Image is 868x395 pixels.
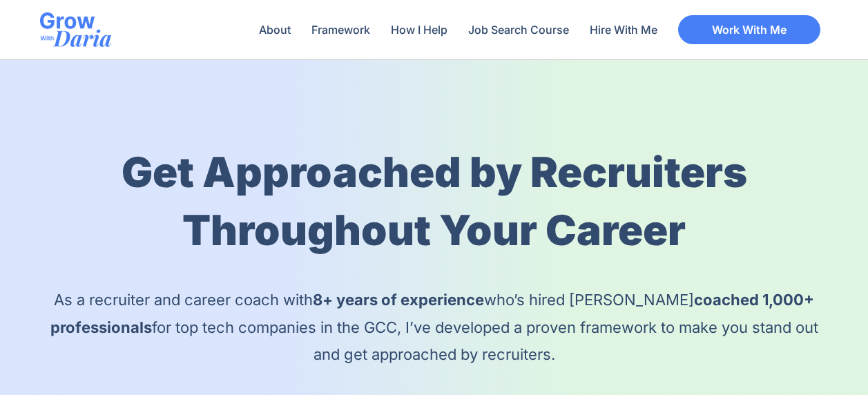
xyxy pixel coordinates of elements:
h1: Get Approached by Recruiters Throughout Your Career [41,143,828,259]
span: Work With Me [712,24,787,35]
b: 8+ years of experience [313,291,484,309]
a: About [252,14,298,46]
b: coached 1,000+ professionals [50,291,815,336]
a: Hire With Me [583,14,664,46]
a: Job Search Course [461,14,576,46]
a: Framework [305,14,377,46]
a: Work With Me [678,15,820,44]
nav: Menu [252,14,664,46]
p: As a recruiter and career coach with who’s hired [PERSON_NAME] for top tech companies in the GCC,... [41,287,828,369]
a: How I Help [384,14,454,46]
